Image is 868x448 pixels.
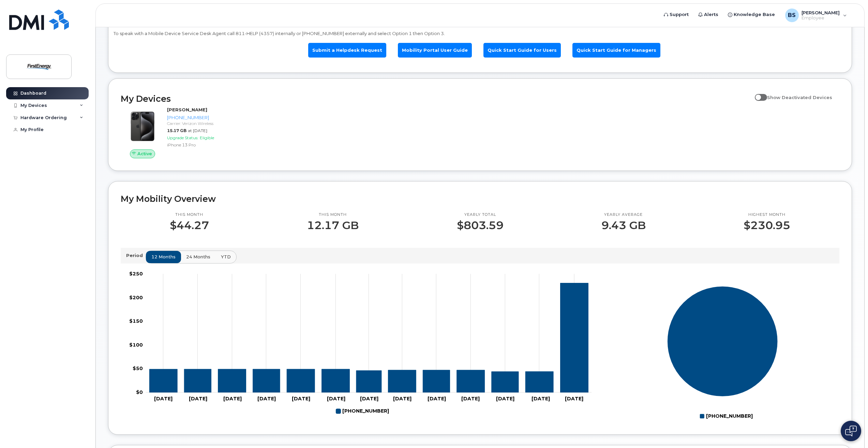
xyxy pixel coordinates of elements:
[136,389,143,395] tspan: $0
[788,11,796,19] span: BS
[121,107,294,158] a: Active[PERSON_NAME][PHONE_NUMBER]Carrier: Verizon Wireless15.17 GBat [DATE]Upgrade Status:Eligibl...
[167,121,291,126] div: Carrier: Verizon Wireless
[170,212,209,218] p: This month
[734,11,775,18] span: Knowledge Base
[360,396,378,402] tspan: [DATE]
[167,128,186,133] span: 15.17 GB
[121,194,839,204] h2: My Mobility Overview
[307,212,359,218] p: This month
[659,8,693,21] a: Support
[667,286,778,397] g: Series
[336,405,389,417] g: 330-730-4148
[755,91,760,96] input: Show Deactivated Devices
[845,426,857,436] img: Open chat
[167,135,198,140] span: Upgrade Status:
[186,254,210,260] span: 24 months
[704,11,718,18] span: Alerts
[308,43,386,58] a: Submit a Helpdesk Request
[483,43,561,58] a: Quick Start Guide for Users
[126,110,159,143] img: iPhone_15_Pro_Black.png
[336,405,389,417] g: Legend
[327,396,345,402] tspan: [DATE]
[802,15,840,21] span: Employee
[188,128,207,133] span: at [DATE]
[393,396,412,402] tspan: [DATE]
[121,94,751,104] h2: My Devices
[780,9,852,22] div: Bencin, Stephanie J
[133,365,143,371] tspan: $50
[457,219,504,231] p: $803.59
[292,396,310,402] tspan: [DATE]
[532,396,550,402] tspan: [DATE]
[137,150,152,157] span: Active
[154,396,173,402] tspan: [DATE]
[802,10,840,15] span: [PERSON_NAME]
[129,318,143,324] tspan: $150
[189,396,207,402] tspan: [DATE]
[223,396,242,402] tspan: [DATE]
[257,396,276,402] tspan: [DATE]
[129,294,143,301] tspan: $200
[693,8,723,21] a: Alerts
[428,396,446,402] tspan: [DATE]
[461,396,480,402] tspan: [DATE]
[167,107,207,112] strong: [PERSON_NAME]
[398,43,472,58] a: Mobility Portal User Guide
[457,212,504,218] p: Yearly total
[723,8,780,21] a: Knowledge Base
[700,411,753,422] g: Legend
[221,254,231,260] span: YTD
[667,286,778,422] g: Chart
[114,30,847,37] p: To speak with a Mobile Device Service Desk Agent call 811-HELP (4357) internally or [PHONE_NUMBER...
[670,11,689,18] span: Support
[126,252,146,259] p: Period
[744,212,790,218] p: Highest month
[565,396,583,402] tspan: [DATE]
[129,342,143,348] tspan: $100
[601,212,646,218] p: Yearly average
[572,43,660,58] a: Quick Start Guide for Managers
[167,114,291,121] div: [PHONE_NUMBER]
[129,271,143,277] tspan: $250
[601,219,646,231] p: 9.43 GB
[200,135,214,140] span: Eligible
[744,219,790,231] p: $230.95
[167,142,291,148] div: iPhone 13 Pro
[767,95,832,100] span: Show Deactivated Devices
[149,283,588,392] g: 330-730-4148
[307,219,359,231] p: 12.17 GB
[129,271,592,417] g: Chart
[170,219,209,231] p: $44.27
[496,396,515,402] tspan: [DATE]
